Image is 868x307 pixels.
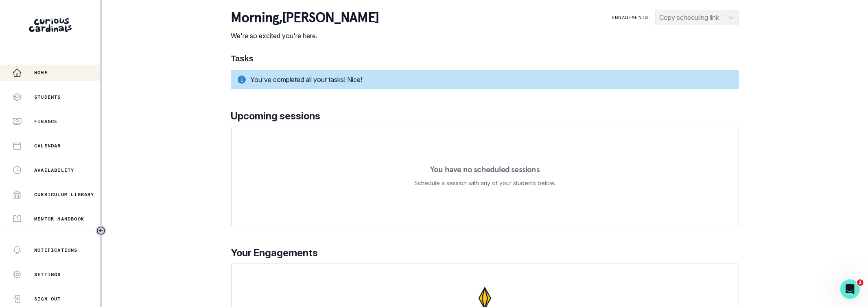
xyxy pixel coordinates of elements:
span: 2 [857,279,864,286]
p: Finance [34,118,57,125]
p: Curriculum Library [34,191,94,198]
p: Calendar [34,143,61,149]
p: Notifications [34,247,78,253]
iframe: Intercom live chat [840,279,860,299]
p: Engagements: [612,14,652,21]
h1: Tasks [231,54,739,63]
p: Schedule a session with any of your students below. [415,178,555,188]
p: Availability [34,167,74,173]
p: Upcoming sessions [231,109,739,123]
p: You have no scheduled sessions [430,165,540,173]
div: You've completed all your tasks! Nice! [231,70,739,89]
p: Sign Out [34,296,61,302]
p: Home [34,69,48,76]
p: Mentor Handbook [34,216,84,222]
p: We're so excited you're here. [231,31,379,41]
button: Toggle sidebar [96,225,106,236]
p: Students [34,94,61,100]
img: Curious Cardinals Logo [29,18,72,32]
p: Settings [34,271,61,278]
p: morning , [PERSON_NAME] [231,10,379,26]
p: Your Engagements [231,246,739,260]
